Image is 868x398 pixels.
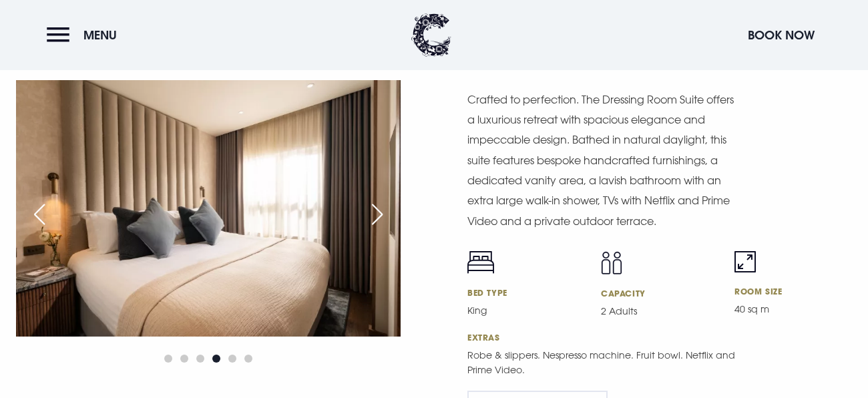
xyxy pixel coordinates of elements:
img: Capacity icon [601,251,622,274]
p: 40 sq m [734,302,852,317]
span: Menu [83,27,117,43]
h2: Dressing Room Suite [467,5,728,75]
h6: Room Size [734,286,852,296]
h6: Capacity [601,288,718,298]
img: Clandeboye Lodge [411,13,451,57]
h6: Bed Type [467,287,585,298]
span: Go to slide 6 [244,355,252,363]
img: Bed icon [467,251,494,274]
div: Next slide [361,200,394,229]
button: Book Now [741,21,821,49]
p: Crafted to perfection. The Dressing Room Suite offers a luxurious retreat with spacious elegance ... [467,89,741,232]
img: Hotel in Bangor Northern Ireland [16,80,401,337]
button: Menu [47,21,124,49]
p: King [467,303,585,318]
p: Robe & slippers. Nespresso machine. Fruit bowl. Netflix and Prime Video. [467,348,741,377]
p: 2 Adults [601,304,718,319]
img: Room size icon [734,251,756,272]
span: Go to slide 2 [180,355,188,363]
h6: Extras [467,332,852,343]
span: Go to slide 5 [228,355,236,363]
span: Go to slide 4 [212,355,220,363]
div: Previous slide [23,200,56,229]
span: Go to slide 1 [164,355,172,363]
span: Go to slide 3 [196,355,204,363]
